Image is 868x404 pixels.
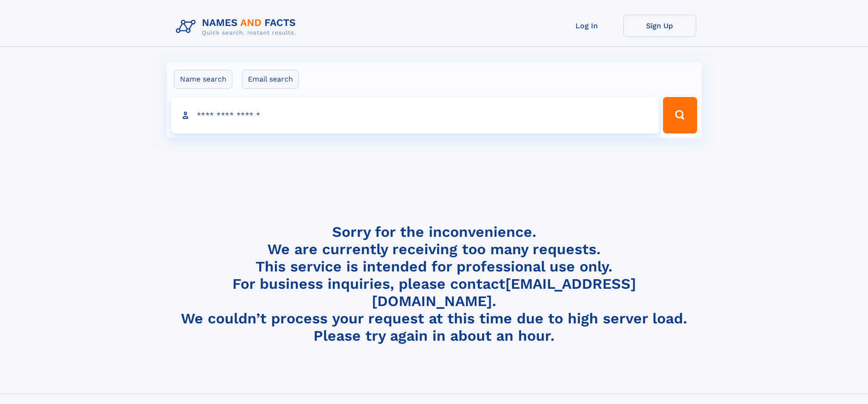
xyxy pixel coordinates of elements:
[171,97,659,133] input: search input
[242,70,299,89] label: Email search
[172,223,696,345] h4: Sorry for the inconvenience. We are currently receiving too many requests. This service is intend...
[550,15,623,37] a: Log In
[372,275,636,310] a: [EMAIL_ADDRESS][DOMAIN_NAME]
[172,15,303,39] img: Logo Names and Facts
[623,15,696,37] a: Sign Up
[663,97,697,133] button: Search Button
[174,70,232,89] label: Name search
